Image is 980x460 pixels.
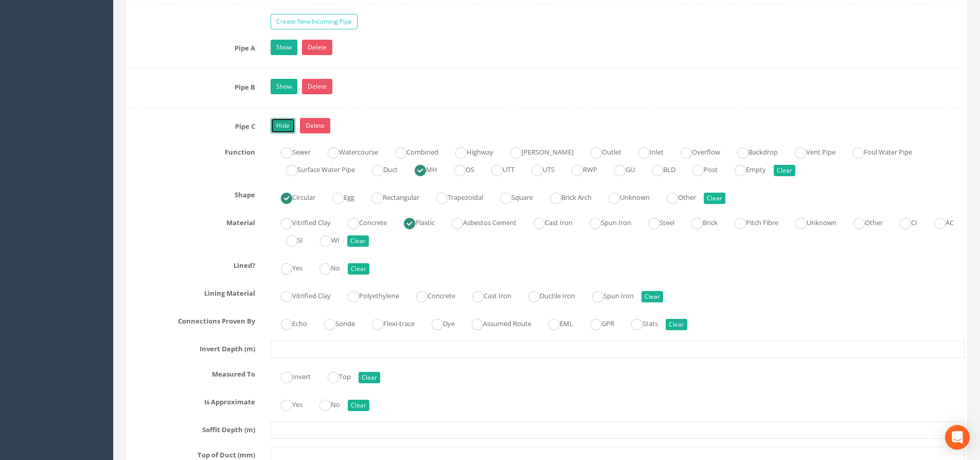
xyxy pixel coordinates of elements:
label: Invert Depth (m) [121,340,263,354]
label: Other [843,214,883,229]
label: RWP [561,161,597,176]
label: Surface Water Pipe [276,161,355,176]
label: Vent Pipe [785,144,835,159]
label: Egg [322,189,354,204]
label: Other [656,189,696,204]
label: Sewer [271,144,311,159]
label: Shape [121,186,263,200]
label: Vitrified Clay [271,214,331,229]
label: Material [121,214,263,228]
label: Outlet [580,144,621,159]
label: Lined? [121,257,263,270]
button: Clear [347,235,369,247]
label: Yes [271,260,302,275]
label: Yes [271,396,302,411]
label: Soffit Depth (m) [121,421,263,435]
button: Clear [704,193,725,204]
label: Polyethylene [337,287,399,302]
label: CI [889,214,917,229]
label: Pipe A [121,40,263,53]
label: Assumed Route [461,315,531,330]
label: Ductile Iron [518,287,575,302]
label: Concrete [337,214,387,229]
label: Spun Iron [579,214,631,229]
label: AC [924,214,954,229]
label: Pipe C [121,118,263,131]
label: EML [538,315,573,330]
label: Cast Iron [523,214,573,229]
label: Steel [638,214,674,229]
label: Brick [681,214,718,229]
label: Top of Duct (mm) [121,447,263,460]
label: Is Approximate [121,394,263,407]
label: No [309,396,340,411]
label: Pitch Fibre [724,214,778,229]
label: WI [310,232,340,247]
a: Delete [300,118,330,133]
button: Clear [666,319,687,330]
label: Spun Iron [582,287,634,302]
label: Brick Arch [540,189,592,204]
label: Dye [421,315,455,330]
label: Concrete [406,287,455,302]
div: Open Intercom Messenger [945,425,970,450]
label: Sonde [314,315,355,330]
label: Invert [271,368,311,383]
label: Combined [385,144,438,159]
button: Clear [642,291,663,302]
label: Flexi-trace [362,315,415,330]
label: Echo [271,315,307,330]
label: Circular [271,189,315,204]
label: Lining Material [121,285,263,298]
label: Duct [362,161,398,176]
label: Connections Proven By [121,313,263,326]
label: Top [317,368,351,383]
label: Highway [445,144,493,159]
label: Trapezoidal [426,189,483,204]
label: Measured To [121,366,263,379]
a: Show [271,79,297,94]
label: Cast Iron [462,287,511,302]
label: GPR [580,315,614,330]
label: Empty [724,161,766,176]
a: Delete [302,40,332,55]
button: Clear [359,372,380,383]
label: No [309,260,340,275]
label: Watercourse [317,144,378,159]
label: Asbestos Cement [441,214,516,229]
label: Pipe B [121,79,263,92]
a: Delete [302,79,332,94]
button: Clear [348,263,369,275]
button: Clear [774,165,795,176]
label: UTS [521,161,555,176]
label: Stats [621,315,658,330]
label: Unknown [598,189,650,204]
a: Show [271,40,297,55]
label: UTT [481,161,514,176]
label: Vitrified Clay [271,287,331,302]
label: Inlet [628,144,664,159]
label: OS [444,161,474,176]
label: Post [682,161,718,176]
label: Overflow [670,144,720,159]
label: Backdrop [727,144,778,159]
label: [PERSON_NAME] [500,144,574,159]
a: Create New Incoming Pipe [271,14,358,29]
button: Clear [348,400,369,411]
label: Function [121,144,263,157]
label: GU [604,161,635,176]
label: MH [404,161,437,176]
a: Hide [271,118,295,133]
label: Rectangular [361,189,419,204]
label: Square [490,189,533,204]
label: Plastic [394,214,435,229]
label: BLD [642,161,675,176]
label: Unknown [785,214,836,229]
label: Foul Water Pipe [842,144,912,159]
label: SI [276,232,303,247]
